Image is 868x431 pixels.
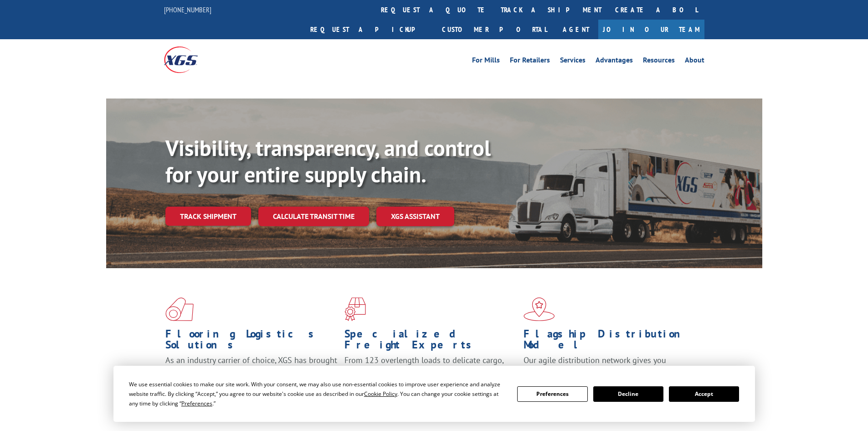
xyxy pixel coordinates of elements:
a: Resources [643,57,675,67]
span: As an industry carrier of choice, XGS has brought innovation and dedication to flooring logistics... [165,355,337,387]
span: Preferences [181,400,212,407]
img: xgs-icon-focused-on-flooring-red [344,297,366,321]
a: For Retailers [510,57,550,67]
b: Visibility, transparency, and control for your entire supply chain. [165,134,491,188]
h1: Specialized Freight Experts [344,328,517,355]
button: Decline [593,386,663,402]
img: xgs-icon-total-supply-chain-intelligence-red [165,297,194,321]
a: Join Our Team [598,20,704,39]
a: Request a pickup [303,20,435,39]
div: We use essential cookies to make our site work. With your consent, we may also use non-essential ... [129,379,506,408]
img: xgs-icon-flagship-distribution-model-red [524,297,555,321]
a: About [685,57,704,67]
a: Customer Portal [435,20,554,39]
a: XGS ASSISTANT [376,207,454,226]
span: Cookie Policy [364,390,397,398]
span: Our agile distribution network gives you nationwide inventory management on demand. [524,355,691,376]
h1: Flagship Distribution Model [524,328,696,355]
button: Accept [669,386,739,402]
a: [PHONE_NUMBER] [164,5,211,14]
button: Preferences [517,386,587,402]
a: Advantages [596,57,633,67]
a: Services [560,57,586,67]
a: Agent [554,20,598,39]
a: For Mills [472,57,500,67]
p: From 123 overlength loads to delicate cargo, our experienced staff knows the best way to move you... [344,355,517,395]
a: Calculate transit time [258,207,369,226]
h1: Flooring Logistics Solutions [165,328,338,355]
div: Cookie Consent Prompt [113,366,755,422]
a: Track shipment [165,207,251,226]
